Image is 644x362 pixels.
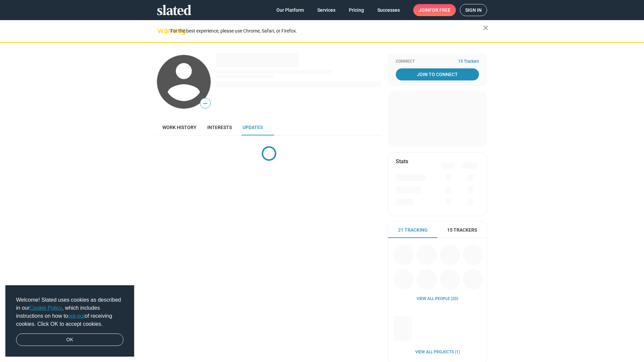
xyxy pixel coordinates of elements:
[372,4,405,16] a: Successes
[158,26,166,35] mat-icon: warning
[162,125,197,130] span: Work history
[343,4,369,16] a: Pricing
[243,125,263,130] span: Updates
[202,119,237,135] a: Interests
[157,119,202,135] a: Work history
[317,4,335,16] span: Services
[312,4,341,16] a: Services
[237,119,268,135] a: Updates
[16,296,123,328] span: Welcome! Slated uses cookies as described in our , which includes instructions on how to of recei...
[458,59,479,64] span: 15 Trackers
[207,125,232,130] span: Interests
[68,313,85,319] a: opt-out
[200,99,210,108] span: —
[429,4,450,16] span: for free
[30,305,62,311] a: Cookie Policy
[5,285,134,357] div: cookieconsent
[377,4,400,16] span: Successes
[465,4,482,16] span: Sign in
[396,158,408,165] mat-card-title: Stats
[397,68,478,80] span: Join To Connect
[447,227,477,233] span: 15 Trackers
[396,68,479,80] a: Join To Connect
[349,4,364,16] span: Pricing
[276,4,304,16] span: Our Platform
[396,59,479,64] div: Connect
[271,4,309,16] a: Our Platform
[398,227,428,233] span: 21 Tracking
[460,4,487,16] a: Sign in
[482,24,490,32] mat-icon: close
[419,4,450,16] span: Join
[417,296,458,302] a: View all People (20)
[170,26,483,36] div: For the best experience, please use Chrome, Safari, or Firefox.
[415,350,460,355] a: View all Projects (1)
[413,4,456,16] a: Joinfor free
[16,334,123,346] a: dismiss cookie message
